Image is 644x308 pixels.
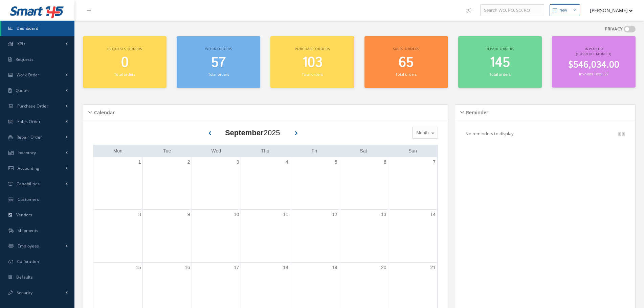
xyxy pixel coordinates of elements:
td: September 3, 2025 [192,157,241,210]
a: Requests orders 0 Total orders [83,36,166,88]
a: Wednesday [210,147,222,155]
span: Repair Order [17,134,42,140]
span: 145 [490,53,510,72]
a: September 21, 2025 [429,263,437,273]
a: Repair orders 145 Total orders [458,36,542,88]
span: Purchase orders [295,46,330,51]
span: Repair orders [486,46,514,51]
a: Tuesday [162,147,173,155]
a: September 12, 2025 [331,210,339,219]
a: Friday [310,147,318,155]
a: September 4, 2025 [284,157,290,167]
td: September 7, 2025 [388,157,437,210]
span: 0 [121,53,129,72]
td: September 8, 2025 [93,209,142,263]
a: September 18, 2025 [282,263,290,273]
span: Shipments [18,228,39,233]
a: September 3, 2025 [235,157,241,167]
a: September 9, 2025 [186,210,192,219]
span: 103 [302,53,323,72]
span: Sales orders [393,46,419,51]
span: Capabilities [17,181,40,187]
a: Sunday [407,147,418,155]
span: 65 [399,53,414,72]
a: September 11, 2025 [282,210,290,219]
a: Work orders 57 Total orders [177,36,260,88]
a: September 1, 2025 [137,157,142,167]
small: Total orders [396,72,417,77]
span: Employees [18,243,39,249]
a: September 13, 2025 [380,210,388,219]
a: September 5, 2025 [333,157,339,167]
span: Invoiced [585,46,603,51]
a: Saturday [359,147,369,155]
span: Purchase Order [17,103,48,109]
span: Security [17,290,32,295]
b: September [225,128,264,137]
a: September 19, 2025 [331,263,339,273]
td: September 12, 2025 [290,209,339,263]
td: September 10, 2025 [192,209,241,263]
span: Requests [16,56,34,62]
a: Monday [112,147,124,155]
span: Requests orders [107,46,142,51]
span: Calibration [17,259,39,264]
h5: Reminder [464,108,488,116]
small: Total orders [302,72,323,77]
span: (Current Month) [576,51,612,56]
span: Vendors [16,212,32,218]
small: Invoices Total: 27 [579,71,608,76]
a: Sales orders 65 Total orders [364,36,448,88]
a: September 2, 2025 [186,157,192,167]
div: 2025 [225,127,280,138]
a: Invoiced (Current Month) $546,034.00 Invoices Total: 27 [552,36,636,88]
td: September 6, 2025 [339,157,388,210]
a: September 15, 2025 [134,263,142,273]
button: New [550,4,580,16]
span: Inventory [18,150,36,156]
a: Purchase orders 103 Total orders [270,36,354,88]
a: Dashboard [1,21,74,36]
td: September 11, 2025 [241,209,290,263]
span: Month [415,129,429,136]
small: Total orders [489,72,510,77]
a: September 14, 2025 [429,210,437,219]
a: September 8, 2025 [137,210,142,219]
a: September 16, 2025 [183,263,192,273]
button: [PERSON_NAME] [583,4,633,17]
p: No reminders to display [465,131,514,137]
a: September 7, 2025 [431,157,437,167]
td: September 5, 2025 [290,157,339,210]
h5: Calendar [92,108,115,116]
a: September 20, 2025 [380,263,388,273]
a: September 10, 2025 [232,210,241,219]
div: New [559,7,567,13]
span: Accounting [18,165,40,171]
span: KPIs [17,41,25,47]
span: Work orders [205,46,232,51]
span: Defaults [16,274,33,280]
small: Total orders [114,72,135,77]
a: September 17, 2025 [232,263,241,273]
span: Customers [18,196,39,202]
span: Dashboard [17,25,39,31]
a: Thursday [260,147,271,155]
td: September 1, 2025 [93,157,142,210]
span: Work Order [17,72,40,78]
td: September 4, 2025 [241,157,290,210]
label: PRIVACY [605,26,623,32]
small: Total orders [208,72,229,77]
span: Quotes [16,88,30,93]
td: September 9, 2025 [142,209,192,263]
td: September 14, 2025 [388,209,437,263]
td: September 2, 2025 [142,157,192,210]
span: 57 [211,53,226,72]
span: $546,034.00 [568,58,619,72]
a: September 6, 2025 [382,157,388,167]
span: Sales Order [17,119,41,124]
input: Search WO, PO, SO, RO [480,4,544,17]
td: September 13, 2025 [339,209,388,263]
